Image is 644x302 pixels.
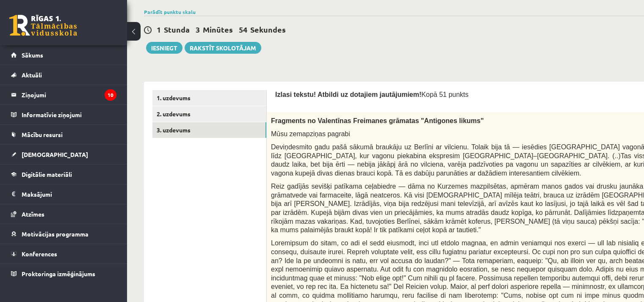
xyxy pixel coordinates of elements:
a: Ziņojumi10 [11,85,116,104]
a: 2. uzdevums [152,106,266,122]
a: 3. uzdevums [152,122,266,138]
span: Minūtes [203,25,233,34]
a: Atzīmes [11,204,116,224]
body: Bagātinātā teksta redaktors, wiswyg-editor-user-answer-47434037107420 [8,8,436,17]
span: Sekundes [250,25,286,34]
span: Stunda [164,25,190,34]
span: Proktoringa izmēģinājums [22,270,95,277]
body: Bagātinātā teksta redaktors, wiswyg-editor-user-answer-47433963842660 [8,8,436,17]
a: Rīgas 1. Tālmācības vidusskola [9,15,77,36]
a: Proktoringa izmēģinājums [11,264,116,283]
a: Rakstīt skolotājam [185,42,261,54]
span: Sākums [22,51,43,59]
a: Aktuāli [11,65,116,85]
span: 1 [157,25,161,34]
body: Bagātinātā teksta redaktors, wiswyg-editor-user-answer-47434078325060 [8,8,436,17]
a: [DEMOGRAPHIC_DATA] [11,145,116,164]
span: Digitālie materiāli [22,170,72,178]
a: Motivācijas programma [11,224,116,244]
span: Atzīmes [22,210,44,218]
body: Bagātinātā teksta redaktors, wiswyg-editor-user-answer-47434027611500 [8,8,436,17]
span: Mūsu zemapziņas pagrabi [271,130,350,137]
span: Motivācijas programma [22,230,88,238]
span: Konferences [22,250,57,258]
a: Konferences [11,244,116,264]
i: 10 [105,89,116,101]
span: 54 [239,25,247,34]
a: Maksājumi [11,184,116,204]
button: Iesniegt [146,42,182,54]
span: Fragments no Valentīnas Freimanes grāmatas "Antigones likums" [271,117,484,124]
a: Informatīvie ziņojumi [11,105,116,124]
span: Mācību resursi [22,131,63,138]
span: Kopā 51 punkts [421,91,468,98]
span: [DEMOGRAPHIC_DATA] [22,151,88,158]
span: Aktuāli [22,71,42,79]
legend: Informatīvie ziņojumi [22,105,116,124]
body: Bagātinātā teksta redaktors, wiswyg-editor-user-answer-47434046865840 [8,8,436,17]
legend: Ziņojumi [22,85,116,104]
a: Digitālie materiāli [11,165,116,184]
a: 1. uzdevums [152,90,266,106]
span: 3 [196,25,200,34]
a: Mācību resursi [11,125,116,144]
a: Sākums [11,45,116,65]
body: Bagātinātā teksta redaktors, wiswyg-editor-user-answer-47434023558520 [8,8,436,17]
a: Parādīt punktu skalu [144,8,196,15]
legend: Maksājumi [22,184,116,204]
span: Izlasi tekstu! Atbildi uz dotajiem jautājumiem! [275,91,421,98]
